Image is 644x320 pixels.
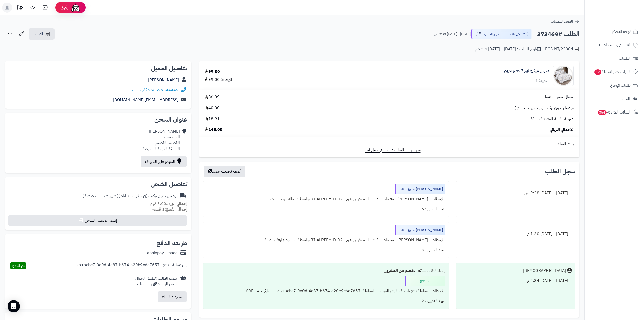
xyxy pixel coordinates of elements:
div: Open Intercom Messenger [8,300,20,312]
span: إجمالي سعر المنتجات [542,94,574,100]
img: logo-2.png [610,10,639,20]
div: الوحدة: 99.00 [205,77,232,83]
a: لوحة التحكم [588,25,641,38]
button: أضف تحديث جديد [204,166,245,177]
div: إنشاء الطلب .... [206,266,445,276]
div: مصدر الزيارة: زيارة مباشرة [135,281,178,287]
span: العودة للطلبات [551,18,573,24]
div: توصيل بدون تركيب (في خلال 2-7 ايام ) [82,193,177,199]
span: تم الدفع [12,263,25,269]
h3: سجل الطلب [545,168,575,174]
div: [DATE] - [DATE] 2:34 م [459,276,572,286]
a: الموقع على الخريطة [141,156,187,167]
span: الطلبات [619,55,631,62]
div: ملاحظات : [PERSON_NAME] المنتجات: مفرش الريم نفرين 6 ق - RJ-ALREEM-D-02 بواسطة: صالة عرض عنيزة [206,194,445,204]
span: 40.00 [205,105,220,111]
img: 1752907550-1-90x90.jpg [553,66,573,86]
a: واتساب [132,87,147,93]
span: لوحة التحكم [612,28,631,35]
span: شارك رابط السلة نفسها مع عميل آخر [365,147,421,153]
div: [DATE] - [DATE] 1:30 م [459,229,572,239]
span: السلات المتروكة [597,109,631,116]
span: الأقسام والمنتجات [603,41,631,49]
span: 354 [597,109,607,115]
a: مفرش ميكروفايبر 7 قطع نفرين [504,68,549,74]
h2: طريقة الدفع [157,240,187,246]
img: ai-face.png [70,3,81,13]
a: 966599544445 [148,87,178,93]
span: 86.09 [205,94,220,100]
div: تنبيه العميل : لا [206,204,445,214]
h2: عنوان الشحن [9,117,187,123]
div: [PERSON_NAME] المريدسيه، القصيم، القصيم المملكة العربية السعودية [143,129,180,152]
span: ضريبة القيمة المضافة 15% [531,116,574,122]
span: 12 [594,69,602,75]
span: العملاء [620,95,630,102]
h2: تفاصيل الشحن [9,181,187,187]
h2: الطلب #373469 [537,29,579,39]
div: [PERSON_NAME] تجهيز الطلب [395,225,445,235]
div: ملاحظات : [PERSON_NAME] المنتجات: مفرش الريم نفرين 6 ق - RJ-ALREEM-D-02 بواسطة: مستودع ارفف الطائف [206,235,445,245]
div: مصدر الطلب :تطبيق الجوال [135,276,178,287]
div: POS-NT/23304 [545,46,579,52]
div: الكمية: 1 [535,78,549,84]
span: 18.91 [205,116,220,122]
a: السلات المتروكة354 [588,106,641,118]
a: شارك رابط السلة نفسها مع عميل آخر [358,147,421,153]
div: [DATE] - [DATE] 9:38 ص [459,188,572,198]
a: العودة للطلبات [551,18,579,24]
span: توصيل بدون تركيب (في خلال 2-7 ايام ) [515,105,574,111]
div: تنبيه العميل : لا [206,245,445,255]
a: طلبات الإرجاع [588,79,641,91]
a: الطلبات [588,52,641,65]
div: رقم عملية الدفع : 2818cbc7-0e0d-4e87-b674-a20b9c6e7657 [76,262,187,269]
a: [PERSON_NAME] [148,77,179,83]
div: تنبيه العميل : لا [206,296,445,306]
span: 145.00 [205,127,222,133]
div: applepay - mada [147,250,178,256]
a: الفاتورة [29,28,55,40]
div: تم الدفع [405,276,445,286]
a: [EMAIL_ADDRESS][DOMAIN_NAME] [113,97,178,103]
a: تحديثات المنصة [13,3,26,14]
button: إصدار بوليصة الشحن [8,215,187,226]
span: الفاتورة [33,31,43,37]
small: 1 قطعة [152,206,187,212]
div: [PERSON_NAME] تجهيز الطلب [395,184,445,194]
span: الإجمالي النهائي [550,127,574,133]
b: تم الخصم من المخزون [384,268,422,274]
a: المراجعات والأسئلة12 [588,66,641,78]
div: ملاحظات : معاملة دفع ناجحة ، الرقم المرجعي للمعاملة: 2818cbc7-0e0d-4e87-b674-a20b9c6e7657 - المبل... [206,286,445,296]
div: رابط السلة [201,141,577,147]
span: رفيق [60,5,68,11]
small: [DATE] - [DATE] 9:38 ص [434,31,471,37]
small: 5.00 كجم [150,201,187,207]
span: ( طرق شحن مخصصة ) [82,193,118,199]
span: طلبات الإرجاع [610,82,631,89]
strong: إجمالي الوزن: [166,201,187,207]
div: 99.00 [205,69,220,75]
div: تاريخ الطلب : [DATE] - [DATE] 2:34 م [475,46,541,52]
button: [PERSON_NAME] تجهيز الطلب [471,29,532,39]
span: المراجعات والأسئلة [594,68,631,75]
h2: تفاصيل العميل [9,65,187,71]
strong: إجمالي القطع: [165,206,187,212]
a: العملاء [588,93,641,105]
button: استرداد المبلغ [158,291,187,302]
div: [DEMOGRAPHIC_DATA] [523,268,566,274]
